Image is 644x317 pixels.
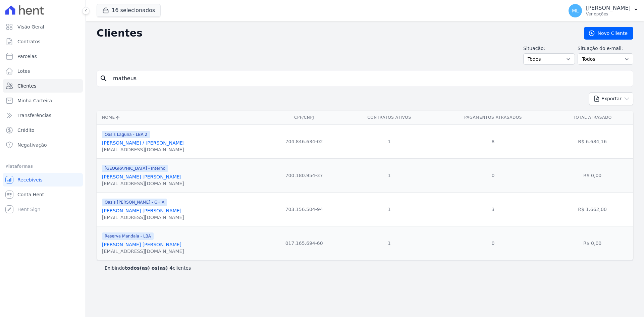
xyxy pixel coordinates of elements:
[344,226,435,260] td: 1
[3,173,83,187] a: Recebíveis
[102,208,181,213] a: [PERSON_NAME] [PERSON_NAME]
[17,23,44,30] span: Visão Geral
[435,124,551,158] td: 8
[3,50,83,63] a: Parcelas
[17,112,51,119] span: Transferências
[17,142,47,148] span: Negativação
[17,38,40,45] span: Contratos
[102,214,184,221] div: [EMAIL_ADDRESS][DOMAIN_NAME]
[551,192,633,226] td: R$ 1.662,00
[17,53,37,60] span: Parcelas
[344,158,435,192] td: 1
[17,83,36,89] span: Clientes
[589,92,633,105] button: Exportar
[264,124,344,158] td: 704.846.634-02
[551,111,633,124] th: Total Atrasado
[3,64,83,78] a: Lotes
[586,11,631,17] p: Ver opções
[17,68,30,74] span: Lotes
[264,111,344,124] th: CPF/CNPJ
[3,79,83,93] a: Clientes
[125,265,173,271] b: todos(as) os(as) 4
[102,199,167,206] span: Oasis [PERSON_NAME] - GHIA
[344,192,435,226] td: 1
[264,158,344,192] td: 700.180.954-37
[102,174,181,179] a: [PERSON_NAME] [PERSON_NAME]
[584,27,633,40] a: Novo Cliente
[523,45,575,52] label: Situação:
[264,226,344,260] td: 017.165.694-60
[3,94,83,107] a: Minha Carteira
[3,138,83,152] a: Negativação
[100,74,108,83] i: search
[3,109,83,122] a: Transferências
[344,124,435,158] td: 1
[97,111,264,124] th: Nome
[17,97,52,104] span: Minha Carteira
[102,131,150,138] span: Oasis Laguna - LBA 2
[435,111,551,124] th: Pagamentos Atrasados
[17,176,43,183] span: Recebíveis
[344,111,435,124] th: Contratos Ativos
[17,191,44,198] span: Conta Hent
[3,188,83,201] a: Conta Hent
[578,45,633,52] label: Situação do e-mail:
[3,123,83,137] a: Crédito
[435,158,551,192] td: 0
[3,20,83,34] a: Visão Geral
[105,265,191,271] p: Exibindo clientes
[435,226,551,260] td: 0
[102,232,154,240] span: Reserva Mandala - LBA
[5,162,80,170] div: Plataformas
[102,248,184,255] div: [EMAIL_ADDRESS][DOMAIN_NAME]
[551,124,633,158] td: R$ 6.684,16
[102,242,181,247] a: [PERSON_NAME] [PERSON_NAME]
[109,72,630,85] input: Buscar por nome, CPF ou e-mail
[435,192,551,226] td: 3
[17,127,35,134] span: Crédito
[551,158,633,192] td: R$ 0,00
[586,5,631,11] p: [PERSON_NAME]
[102,140,184,146] a: [PERSON_NAME] / [PERSON_NAME]
[563,1,644,20] button: ML [PERSON_NAME] Ver opções
[551,226,633,260] td: R$ 0,00
[3,35,83,48] a: Contratos
[97,27,573,39] h2: Clientes
[102,165,168,172] span: [GEOGRAPHIC_DATA] - Interno
[264,192,344,226] td: 703.156.504-94
[102,180,184,187] div: [EMAIL_ADDRESS][DOMAIN_NAME]
[572,8,579,13] span: ML
[97,4,161,17] button: 16 selecionados
[102,146,184,153] div: [EMAIL_ADDRESS][DOMAIN_NAME]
